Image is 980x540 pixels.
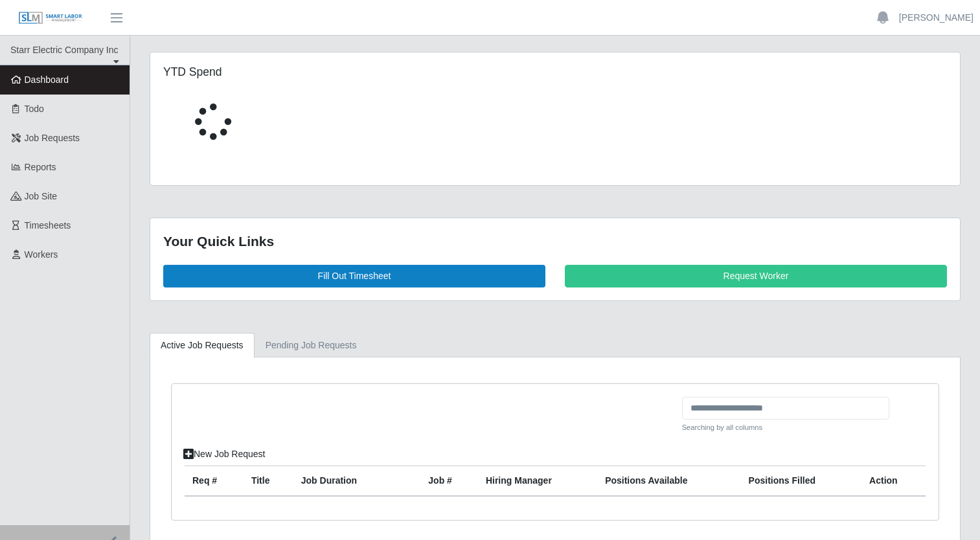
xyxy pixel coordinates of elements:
small: Searching by all columns [682,422,889,433]
th: Hiring Manager [478,466,597,497]
img: SLM Logo [18,11,83,25]
a: Fill Out Timesheet [163,265,545,287]
span: Workers [25,249,58,260]
th: Action [861,466,926,497]
a: [PERSON_NAME] [899,11,974,25]
th: Positions Available [597,466,740,497]
span: Timesheets [25,220,71,231]
a: Pending Job Requests [255,333,368,358]
span: Job Requests [25,133,80,143]
th: Job Duration [293,466,398,497]
span: Todo [25,104,44,114]
a: New Job Request [175,443,274,466]
h5: YTD Spend [163,65,411,79]
div: Your Quick Links [163,231,947,252]
span: Dashboard [25,74,69,85]
th: Job # [420,466,478,497]
th: Req # [185,466,244,497]
a: Request Worker [565,265,947,287]
span: Reports [25,162,56,172]
a: Active Job Requests [150,333,255,358]
th: Positions Filled [741,466,862,497]
th: Title [244,466,293,497]
span: job site [25,191,58,201]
